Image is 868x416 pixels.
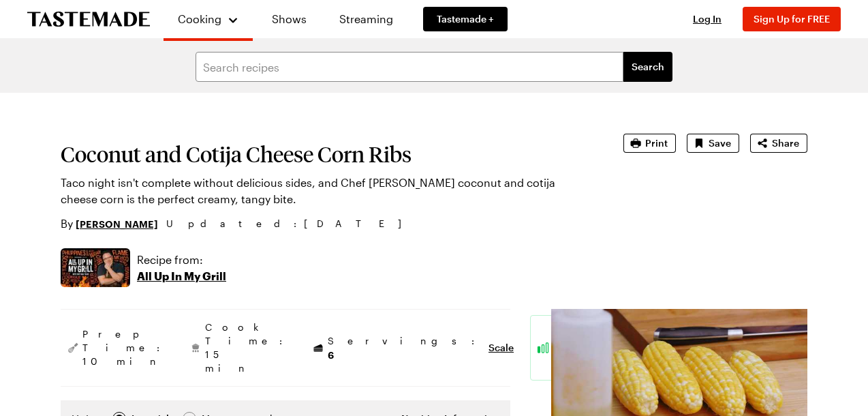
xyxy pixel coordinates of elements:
[178,12,221,25] span: Cooking
[437,12,494,26] span: Tastemade +
[137,252,226,268] p: Recipe from:
[137,252,226,284] a: Recipe from:All Up In My Grill
[205,321,290,375] span: Cook Time: 15 min
[623,134,676,153] button: Print
[709,136,731,150] span: Save
[687,134,739,153] button: Save recipe
[166,216,415,231] span: Updated : [DATE]
[750,134,807,153] button: Share
[423,7,508,31] a: Tastemade +
[632,60,664,74] span: Search
[137,268,226,284] p: All Up In My Grill
[196,52,623,82] input: Search recipes
[177,5,239,33] button: Cooking
[743,7,841,31] button: Sign Up for FREE
[82,327,167,368] span: Prep Time: 10 min
[76,216,158,231] a: [PERSON_NAME]
[772,136,799,150] span: Share
[680,12,734,26] button: Log In
[754,13,830,25] span: Sign Up for FREE
[645,136,668,150] span: Print
[693,13,722,25] span: Log In
[61,216,158,232] p: By
[489,341,514,355] button: Scale
[328,334,482,362] span: Servings:
[61,175,585,207] p: Taco night isn't complete without delicious sides, and Chef [PERSON_NAME] coconut and cotija chee...
[328,348,334,361] span: 6
[27,12,150,27] a: To Tastemade Home Page
[61,248,130,287] img: Show where recipe is used
[61,142,585,166] h1: Coconut and Cotija Cheese Corn Ribs
[623,52,672,82] button: filters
